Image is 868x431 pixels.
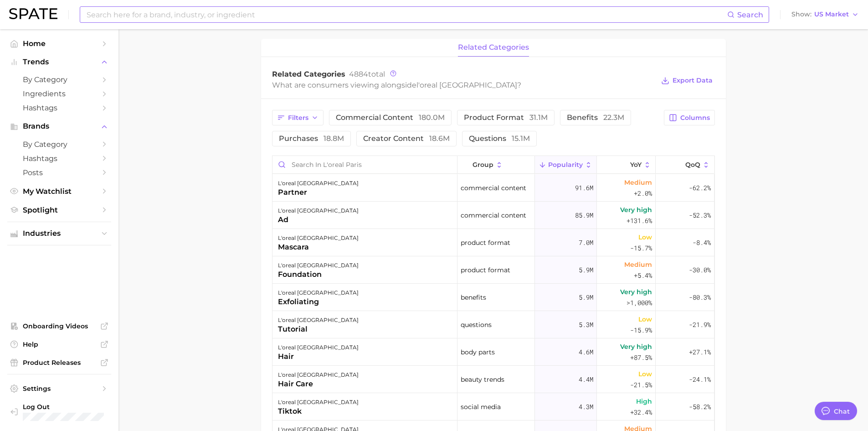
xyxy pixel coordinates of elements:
span: by Category [23,140,96,149]
span: commercial content [336,114,445,121]
span: My Watchlist [23,187,96,196]
span: Home [23,39,96,48]
div: What are consumers viewing alongside ? [272,79,655,91]
span: Show [791,12,812,17]
a: Product Releases [7,356,111,369]
span: High [636,396,652,407]
span: -15.7% [630,243,652,254]
span: -58.2% [689,401,711,412]
span: 180.0m [419,113,445,122]
span: 4884 [349,70,368,78]
span: 4.4m [579,374,593,385]
button: QoQ [656,156,714,174]
a: Onboarding Videos [7,319,111,333]
span: purchases [279,135,344,142]
span: Help [23,340,96,348]
span: Very high [620,286,652,297]
span: 18.6m [429,134,450,143]
span: benefits [567,114,624,121]
span: product format [461,237,510,248]
span: Product Releases [23,358,96,367]
span: 4.3m [579,401,593,412]
div: l'oreal [GEOGRAPHIC_DATA] [278,369,359,380]
button: Industries [7,227,111,240]
span: creator content [363,135,450,142]
a: Log out. Currently logged in with e-mail rina.brinas@loreal.com. [7,400,111,424]
span: Low [638,314,652,325]
span: YoY [630,161,642,168]
span: benefits [461,292,486,303]
span: QoQ [685,161,700,168]
span: 15.1m [512,134,530,143]
span: Low [638,369,652,379]
div: hair [278,351,359,362]
span: related categories [458,43,529,52]
input: Search here for a brand, industry, or ingredient [86,7,727,22]
span: Very high [620,204,652,215]
span: Filters [288,114,308,122]
span: product format [464,114,548,121]
span: -62.2% [689,182,711,193]
div: l'oreal [GEOGRAPHIC_DATA] [278,233,359,244]
a: Hashtags [7,101,111,115]
button: Columns [664,110,714,125]
div: l'oreal [GEOGRAPHIC_DATA] [278,342,359,353]
button: l'oreal [GEOGRAPHIC_DATA]mascaraproduct format7.0mLow-15.7%-8.4% [272,229,714,256]
div: partner [278,187,359,198]
a: Home [7,36,111,51]
span: Very high [620,341,652,352]
span: Related Categories [272,70,345,78]
div: mascara [278,242,359,253]
span: commercial content [461,182,526,193]
div: l'oreal [GEOGRAPHIC_DATA] [278,397,359,408]
a: Posts [7,166,111,180]
button: Export Data [659,74,714,87]
a: by Category [7,73,111,87]
button: group [457,156,535,174]
span: 85.9m [575,210,593,221]
span: Hashtags [23,104,96,112]
span: 7.0m [579,237,593,248]
span: Export Data [673,77,713,84]
a: Help [7,338,111,351]
button: ShowUS Market [789,9,861,21]
span: US Market [814,12,849,17]
button: Trends [7,55,111,69]
button: l'oreal [GEOGRAPHIC_DATA]partnercommercial content91.6mMedium+2.0%-62.2% [272,174,714,202]
button: l'oreal [GEOGRAPHIC_DATA]foundationproduct format5.9mMedium+5.4%-30.0% [272,256,714,284]
span: Low [638,232,652,243]
div: hair care [278,379,359,389]
div: l'oreal [GEOGRAPHIC_DATA] [278,260,359,271]
a: Hashtags [7,151,111,166]
span: Settings [23,384,96,393]
button: Filters [272,110,324,125]
span: 4.6m [579,347,593,358]
button: l'oreal [GEOGRAPHIC_DATA]adcommercial content85.9mVery high+131.6%-52.3% [272,202,714,229]
span: -8.4% [693,237,711,248]
span: group [473,161,493,168]
span: total [349,70,385,78]
span: 5.9m [579,292,593,303]
span: Popularity [548,161,583,168]
div: l'oreal [GEOGRAPHIC_DATA] [278,205,359,216]
span: beauty trends [461,374,504,385]
span: +2.0% [634,188,652,199]
span: Spotlight [23,206,96,214]
span: +131.6% [627,215,652,226]
button: Popularity [535,156,597,174]
div: foundation [278,269,359,280]
div: tiktok [278,406,359,417]
span: by Category [23,75,96,84]
a: Ingredients [7,87,111,101]
span: 91.6m [575,182,593,193]
a: Settings [7,382,111,395]
span: product format [461,265,510,275]
span: Ingredients [23,89,96,98]
button: l'oreal [GEOGRAPHIC_DATA]tiktoksocial media4.3mHigh+32.4%-58.2% [272,393,714,421]
span: +32.4% [630,407,652,418]
span: Medium [624,259,652,270]
span: +27.1% [689,347,711,358]
span: -52.3% [689,210,711,221]
span: body parts [461,347,495,358]
div: exfoliating [278,296,359,307]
